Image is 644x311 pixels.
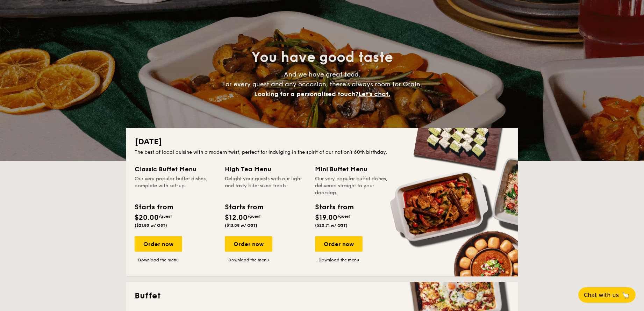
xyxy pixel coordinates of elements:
[337,214,351,219] span: /guest
[135,202,173,212] div: Starts from
[135,236,182,252] div: Order now
[315,223,348,228] span: ($20.71 w/ GST)
[135,257,182,263] a: Download the menu
[584,292,619,298] span: Chat with us
[225,223,257,228] span: ($13.08 w/ GST)
[135,164,216,174] div: Classic Buffet Menu
[135,290,509,302] h2: Buffet
[315,236,363,252] div: Order now
[135,149,509,156] div: The best of local cuisine with a modern twist, perfect for indulging in the spirit of our nation’...
[225,164,307,174] div: High Tea Menu
[315,164,397,174] div: Mini Buffet Menu
[222,71,422,98] span: And we have great food. For every guest and any occasion, there’s always room for Grain.
[225,214,248,222] span: $12.00
[135,175,216,196] div: Our very popular buffet dishes, complete with set-up.
[358,90,390,98] span: Let's chat.
[225,202,263,212] div: Starts from
[225,257,272,263] a: Download the menu
[135,136,509,147] h2: [DATE]
[622,291,630,299] span: 🦙
[578,287,636,303] button: Chat with us🦙
[135,223,167,228] span: ($21.80 w/ GST)
[315,257,363,263] a: Download the menu
[135,214,159,222] span: $20.00
[251,49,393,66] span: You have good taste
[315,202,353,212] div: Starts from
[315,214,337,222] span: $19.00
[248,214,261,219] span: /guest
[254,90,358,98] span: Looking for a personalised touch?
[159,214,172,219] span: /guest
[315,175,397,196] div: Our very popular buffet dishes, delivered straight to your doorstep.
[225,175,307,196] div: Delight your guests with our light and tasty bite-sized treats.
[225,236,272,252] div: Order now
